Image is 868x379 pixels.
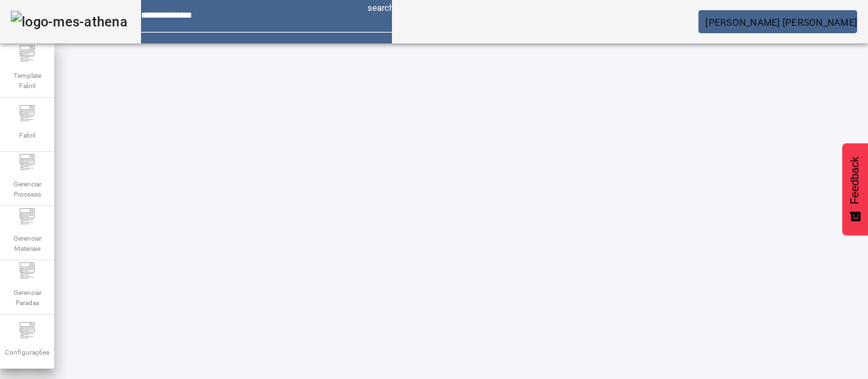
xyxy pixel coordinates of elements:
img: logo-mes-athena [11,11,127,33]
span: Gerenciar Processo [7,175,47,203]
span: [PERSON_NAME] [PERSON_NAME] [705,17,857,28]
span: Fabril [15,126,39,144]
button: Feedback - Mostrar pesquisa [842,143,868,235]
span: Gerenciar Materiais [7,229,47,258]
span: Gerenciar Paradas [7,283,47,312]
span: Configurações [1,343,54,361]
span: Template Fabril [7,66,47,95]
span: Feedback [849,157,861,204]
